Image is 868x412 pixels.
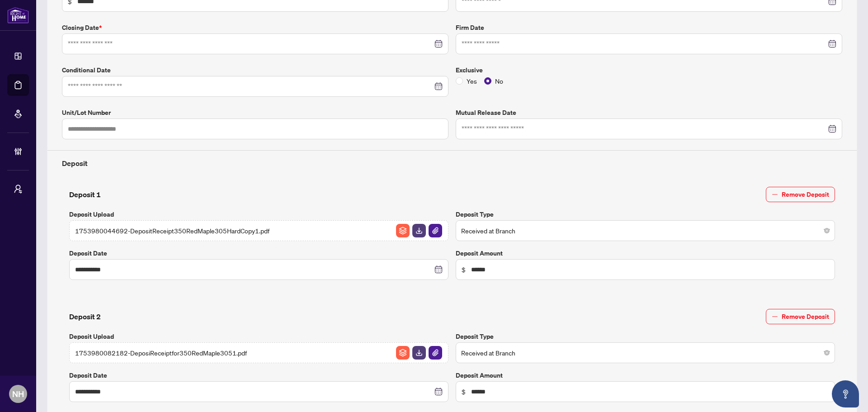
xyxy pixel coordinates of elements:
h4: Deposit 2 [69,311,101,322]
label: Deposit Upload [69,209,448,219]
label: Deposit Type [456,209,835,219]
img: File Attachement [429,224,442,237]
span: Remove Deposit [782,309,829,324]
label: Deposit Date [69,248,448,258]
img: File Download [412,224,426,237]
button: Remove Deposit [766,187,835,202]
span: minus [772,191,778,198]
label: Firm Date [456,23,842,33]
h4: Deposit 1 [69,189,101,200]
span: Received at Branch [461,222,830,239]
img: File Archive [396,224,410,237]
span: user-switch [14,185,23,194]
label: Conditional Date [62,65,448,75]
button: File Download [412,346,426,360]
label: Exclusive [456,65,842,75]
button: File Archive [396,223,410,238]
button: File Attachement [428,346,443,360]
img: logo [7,7,29,24]
span: close-circle [824,350,830,355]
label: Unit/Lot Number [62,108,448,118]
span: close-circle [824,228,830,233]
label: Deposit Amount [456,248,835,258]
label: Deposit Amount [456,370,835,380]
label: Deposit Type [456,331,835,341]
label: Closing Date [62,23,448,33]
button: Remove Deposit [766,309,835,324]
img: File Download [412,346,426,360]
label: Mutual Release Date [456,108,842,118]
img: File Archive [396,346,410,360]
span: $ [462,265,466,275]
span: 1753980044692-DepositReceipt350RedMaple305HardCopy1.pdf [75,226,269,236]
button: Open asap [832,380,859,407]
button: File Download [412,223,426,238]
label: Deposit Date [69,370,448,380]
span: NH [12,388,24,400]
button: File Attachement [428,223,443,238]
span: Received at Branch [461,344,830,361]
h4: Deposit [62,158,842,169]
span: Remove Deposit [782,187,829,202]
span: minus [772,313,778,320]
button: File Archive [396,346,410,360]
span: 1753980082182-DeposiReceiptfor350RedMaple3051.pdf [75,348,247,358]
span: 1753980082182-DeposiReceiptfor350RedMaple3051.pdfFile ArchiveFile DownloadFile Attachement [69,342,448,363]
img: File Attachement [429,346,442,360]
span: No [491,76,507,86]
span: 1753980044692-DepositReceipt350RedMaple305HardCopy1.pdfFile ArchiveFile DownloadFile Attachement [69,220,448,241]
span: Yes [463,76,481,86]
span: $ [462,387,466,397]
label: Deposit Upload [69,331,448,341]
